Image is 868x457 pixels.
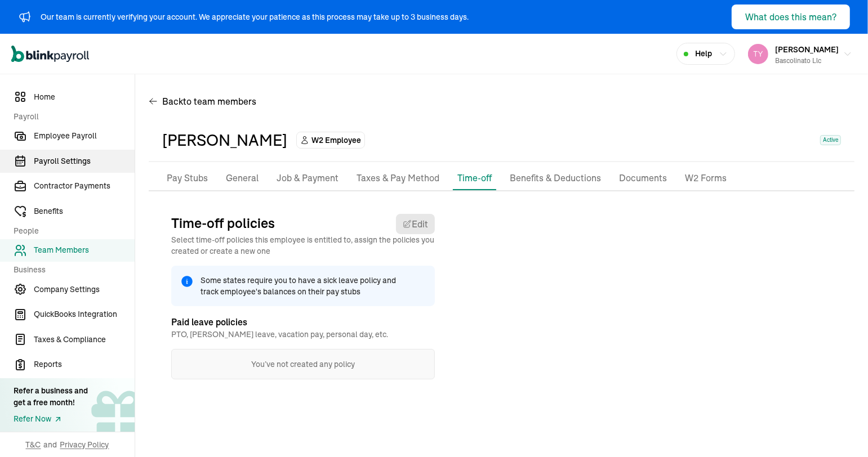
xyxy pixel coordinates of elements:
[685,171,727,186] p: W2 Forms
[14,413,88,425] a: Refer Now
[149,88,256,115] button: Backto team members
[167,171,208,186] p: Pay Stubs
[34,284,135,295] span: Company Settings
[14,225,128,237] span: People
[732,5,850,29] button: What does this mean?
[34,308,135,320] span: QuickBooks Integration
[34,334,135,346] span: Taxes & Compliance
[60,439,109,450] span: Privacy Policy
[744,40,857,68] button: [PERSON_NAME]bascolinato llc
[171,315,388,329] h3: Paid leave policies
[457,171,492,185] p: Time-off
[26,439,41,450] span: T&C
[277,171,339,186] p: Job & Payment
[162,128,287,152] div: [PERSON_NAME]
[676,43,735,65] button: Help
[34,180,135,192] span: Contractor Payments
[171,329,388,340] p: PTO, [PERSON_NAME] leave, vacation pay, personal day, etc.
[745,10,836,24] div: What does this mean?
[775,56,839,66] div: bascolinato llc
[34,359,135,370] span: Reports
[14,111,128,123] span: Payroll
[34,91,135,103] span: Home
[619,171,667,186] p: Documents
[162,95,256,108] span: Back
[11,38,89,70] nav: Global
[14,385,88,409] div: Refer a business and get a free month!
[680,335,868,457] iframe: Chat Widget
[181,359,425,370] p: You’ve not created any policy
[34,205,135,217] span: Benefits
[34,130,135,142] span: Employee Payroll
[34,155,135,167] span: Payroll Settings
[226,171,259,186] p: General
[820,135,841,145] span: Active
[171,234,435,257] p: Select time-off policies this employee is entitled to, assign the policies you created or create ...
[41,11,469,23] div: Our team is currently verifying your account. We appreciate your patience as this process may tak...
[183,95,256,108] span: to team members
[14,264,128,276] span: Business
[396,214,435,234] button: Edit
[357,171,439,186] p: Taxes & Pay Method
[171,214,275,234] h3: Time-off policies
[34,244,135,256] span: Team Members
[311,135,361,146] span: W2 Employee
[775,44,839,55] span: [PERSON_NAME]
[201,275,401,297] span: Some states require you to have a sick leave policy and track employee's balances on their pay stubs
[695,48,712,60] span: Help
[510,171,601,186] p: Benefits & Deductions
